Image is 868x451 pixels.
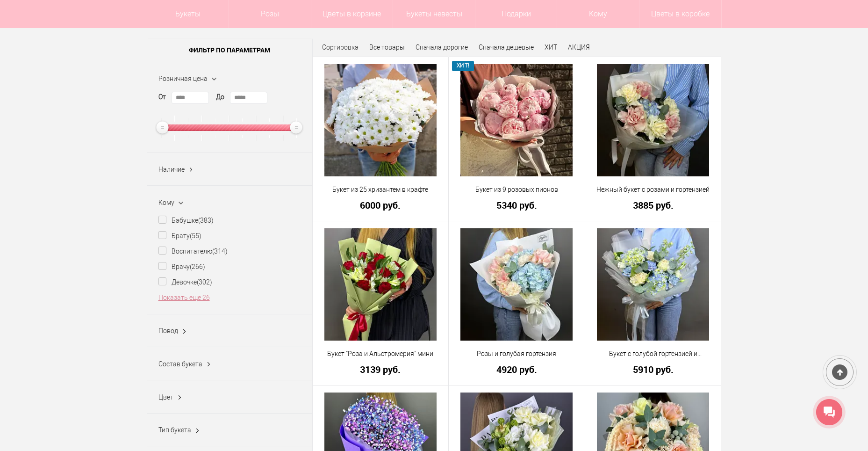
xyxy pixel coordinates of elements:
a: Сначала дорогие [416,44,468,51]
span: Наличие [158,166,185,173]
a: 5340 руб. [455,200,579,210]
span: Тип букета [158,426,191,434]
ins: (302) [197,278,212,286]
img: Розы и голубая гортензия [460,228,573,341]
a: АКЦИЯ [568,44,590,51]
ins: (314) [212,247,228,255]
label: До [216,92,224,102]
a: 4920 руб. [455,364,579,374]
a: Нежный букет с розами и гортензией [591,185,715,195]
span: Розничная цена [158,75,208,82]
a: Сначала дешевые [479,44,534,51]
a: ХИТ [545,44,557,51]
img: Букет с голубой гортензией и дельфиниумом [597,228,709,341]
a: 6000 руб. [319,200,443,210]
a: Все товары [369,44,405,51]
label: От [158,92,166,102]
a: Букет "Роза и Альстромерия" мини [319,349,443,359]
img: Букет "Роза и Альстромерия" мини [324,228,437,341]
label: Брату [158,231,201,241]
label: Врачу [158,262,205,272]
img: Нежный букет с розами и гортензией [597,64,709,176]
a: 3885 руб. [591,200,715,210]
a: Показать еще 26 [158,294,210,301]
span: ХИТ! [452,61,474,71]
a: Букет из 25 хризантем в крафте [319,185,443,195]
span: Повод [158,327,178,335]
span: Сортировка [322,44,359,51]
span: Цвет [158,393,173,401]
label: Бабушке [158,216,214,225]
a: Букет с голубой гортензией и дельфиниумом [591,349,715,359]
img: Букет из 25 хризантем в крафте [324,64,437,176]
a: Розы и голубая гортензия [455,349,579,359]
label: Девочке [158,277,212,287]
img: Букет из 9 розовых пионов [460,64,573,176]
span: Состав букета [158,360,202,368]
span: Фильтр по параметрам [147,38,312,62]
ins: (55) [190,232,201,240]
a: 3139 руб. [319,364,443,374]
label: Воспитателю [158,247,228,256]
a: Букет из 9 розовых пионов [455,185,579,195]
ins: (383) [198,217,214,224]
a: 5910 руб. [591,364,715,374]
ins: (266) [190,263,205,270]
span: Кому [158,199,174,206]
